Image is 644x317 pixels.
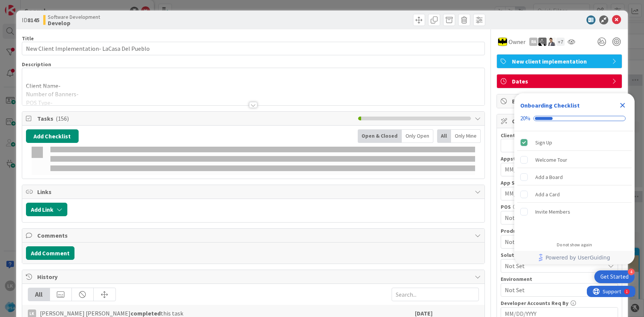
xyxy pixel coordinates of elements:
span: ID [22,15,39,24]
div: Welcome Tour is incomplete. [517,152,632,168]
div: Only Open [402,129,433,143]
div: Onboarding Checklist [520,101,580,110]
span: Dates [512,77,608,86]
div: Only Mine [451,129,481,143]
div: Add a Board [535,173,563,182]
div: RA [529,38,538,46]
div: Checklist progress: 20% [520,115,629,122]
span: Custom Fields [512,117,608,126]
b: 8145 [27,16,39,24]
div: Open & Closed [358,129,402,143]
div: 20% [520,115,530,122]
div: Solutions Required [501,252,618,258]
span: Not Set [505,213,605,222]
div: Sign Up is complete. [517,134,632,151]
div: Close Checklist [617,99,629,111]
div: Add a Card [535,190,560,199]
div: Add a Board is incomplete. [517,169,632,185]
div: All [437,129,451,143]
span: New client implementation [512,57,608,66]
b: [DATE] [415,309,433,317]
span: Not Set [505,237,605,246]
button: Add Checklist [26,129,79,143]
input: MM/DD/YYYY [505,163,614,176]
span: Links [37,187,471,196]
div: Product [501,228,618,234]
div: Invite Members is incomplete. [517,203,632,220]
div: All [28,288,50,301]
img: AC [498,37,507,46]
div: Sign Up [535,138,552,147]
p: Client Name- [26,82,481,90]
input: Search... [392,288,479,301]
span: Support [16,1,34,10]
div: App Submission By [501,180,618,185]
span: Comments [37,231,471,240]
img: BR [547,38,556,46]
div: + 7 [556,38,565,46]
label: Title [22,35,34,42]
div: Get Started [600,273,629,281]
div: Welcome Tour [535,155,567,164]
span: Block [512,97,608,106]
div: Environment [501,276,618,282]
div: Open Get Started checklist, remaining modules: 4 [594,270,635,283]
div: Add a Card is incomplete. [517,186,632,203]
span: ( 156 ) [56,115,69,122]
label: Client [501,132,515,139]
input: MM/DD/YYYY [505,187,614,200]
div: Checklist Container [514,93,635,264]
b: Develop [48,20,100,26]
span: Powered by UserGuiding [545,253,610,262]
div: Checklist items [514,131,635,237]
span: Description [22,61,51,68]
button: Add Link [26,203,67,216]
div: POS [501,204,618,209]
div: Developer Accounts Req By [501,300,618,306]
span: Owner [509,37,526,46]
span: Tasks [37,114,354,123]
img: RA [538,38,547,46]
div: Do not show again [557,242,592,248]
input: type card name here... [22,42,485,55]
span: Software Development [48,14,100,20]
b: completed [131,309,161,317]
div: Footer [514,251,635,264]
div: Appstore Live By [501,156,618,161]
div: Invite Members [535,207,570,216]
div: 4 [628,268,635,275]
a: Powered by UserGuiding [518,251,631,264]
button: Add Comment [26,246,74,260]
span: Not Set [505,261,605,270]
span: Not Set [505,285,605,294]
span: History [37,272,471,281]
div: 1 [39,3,41,9]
